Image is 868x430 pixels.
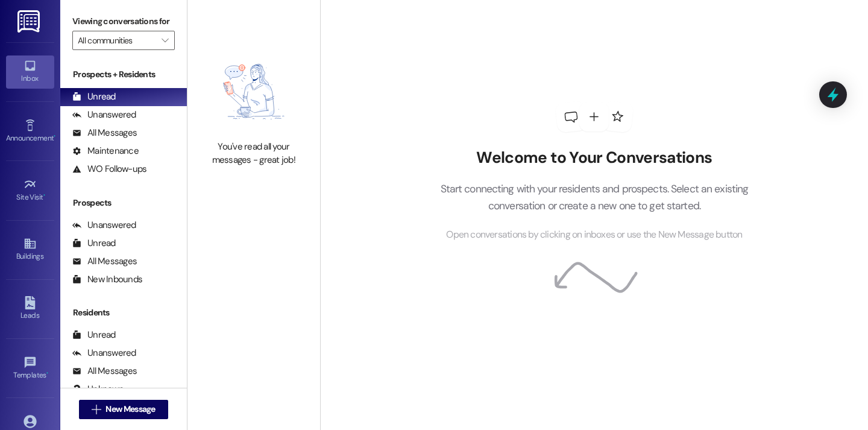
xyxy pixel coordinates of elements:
[60,306,187,319] div: Residents
[422,148,767,168] h2: Welcome to Your Conversations
[79,400,168,419] button: New Message
[72,219,136,232] div: Unanswered
[446,227,742,242] span: Open conversations by clicking on inboxes or use the New Message button
[72,90,116,103] div: Unread
[60,197,187,209] div: Prospects
[422,180,767,215] p: Start connecting with your residents and prospects. Select an existing conversation or create a n...
[105,403,155,416] span: New Message
[72,383,124,396] div: Unknown
[17,10,42,33] img: ResiDesk Logo
[72,365,137,378] div: All Messages
[72,127,137,139] div: All Messages
[72,237,116,250] div: Unread
[72,109,136,121] div: Unanswered
[6,55,54,88] a: Inbox
[6,233,54,266] a: Buildings
[78,31,156,50] input: All communities
[72,273,142,286] div: New Inbounds
[201,141,307,166] div: You've read all your messages - great job!
[6,174,54,207] a: Site Visit •
[72,255,137,268] div: All Messages
[60,68,187,81] div: Prospects + Residents
[72,329,116,341] div: Unread
[46,369,48,378] span: •
[72,163,146,175] div: WO Follow-ups
[6,352,54,385] a: Templates •
[54,132,55,141] span: •
[201,49,307,135] img: empty-state
[43,191,45,200] span: •
[72,347,136,359] div: Unanswered
[6,292,54,325] a: Leads
[162,36,168,45] i: 
[72,145,139,157] div: Maintenance
[72,12,175,31] label: Viewing conversations for
[92,405,101,414] i: 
